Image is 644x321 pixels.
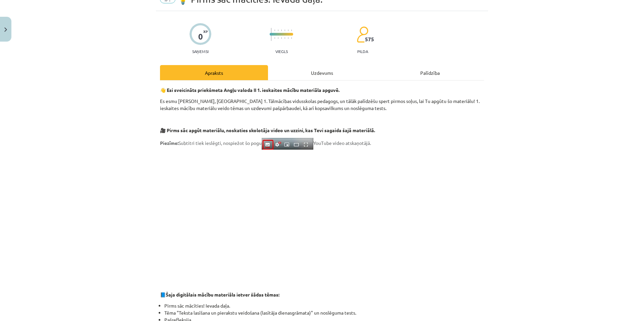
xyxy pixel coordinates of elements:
span: XP [203,30,208,33]
strong: Šaja digitālais mācību materiāls ietver šādas tēmas: [166,291,279,298]
p: 📘 [160,291,484,298]
div: 0 [198,32,203,41]
p: Es esmu [PERSON_NAME], [GEOGRAPHIC_DATA] 1. Tālmācības vidusskolas pedagogs, un tālāk palīdzēšu s... [160,98,484,112]
div: Apraksts [160,65,268,80]
img: icon-short-line-57e1e144782c952c97e751825c79c345078a6d821885a25fce030b3d8c18986b.svg [284,30,285,31]
img: icon-short-line-57e1e144782c952c97e751825c79c345078a6d821885a25fce030b3d8c18986b.svg [278,30,278,31]
img: icon-short-line-57e1e144782c952c97e751825c79c345078a6d821885a25fce030b3d8c18986b.svg [288,30,288,31]
div: Uzdevums [268,65,376,80]
strong: 🎥 Pirms sāc apgūt materiālu, noskaties skolotāja video un uzzini, kas Tevi sagaida šajā materiālā. [160,127,375,133]
li: Tēma "Teksta lasīšana un pierakstu veidošana (lasītāja dienasgrāmata)" un noslēguma tests. [164,309,484,316]
img: icon-long-line-d9ea69661e0d244f92f715978eff75569469978d946b2353a9bb055b3ed8787d.svg [271,28,272,41]
p: Saņemsi [190,49,211,54]
span: Subtitri tiek ieslēgti, nospiežot šo pogu YouTube video atskaņotājā. [160,140,371,146]
img: icon-short-line-57e1e144782c952c97e751825c79c345078a6d821885a25fce030b3d8c18986b.svg [281,37,282,39]
img: students-c634bb4e5e11cddfef0936a35e636f08e4e9abd3cc4e673bd6f9a4125e45ecb1.svg [357,26,368,43]
p: Viegls [275,49,288,54]
img: icon-short-line-57e1e144782c952c97e751825c79c345078a6d821885a25fce030b3d8c18986b.svg [281,30,282,31]
img: icon-close-lesson-0947bae3869378f0d4975bcd49f059093ad1ed9edebbc8119c70593378902aed.svg [4,28,7,32]
span: 575 [365,36,374,42]
img: icon-short-line-57e1e144782c952c97e751825c79c345078a6d821885a25fce030b3d8c18986b.svg [278,37,278,39]
strong: 👋 Esi sveicināts priekšmeta Angļu valoda II 1. ieskaites mācību materiāla apguvē. [160,87,339,93]
li: Pirms sāc mācīties! Ievada daļa. [164,302,484,309]
img: icon-short-line-57e1e144782c952c97e751825c79c345078a6d821885a25fce030b3d8c18986b.svg [284,37,285,39]
strong: Piezīme: [160,140,178,146]
div: Palīdzība [376,65,484,80]
p: pilda [357,49,368,54]
img: icon-short-line-57e1e144782c952c97e751825c79c345078a6d821885a25fce030b3d8c18986b.svg [288,37,288,39]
